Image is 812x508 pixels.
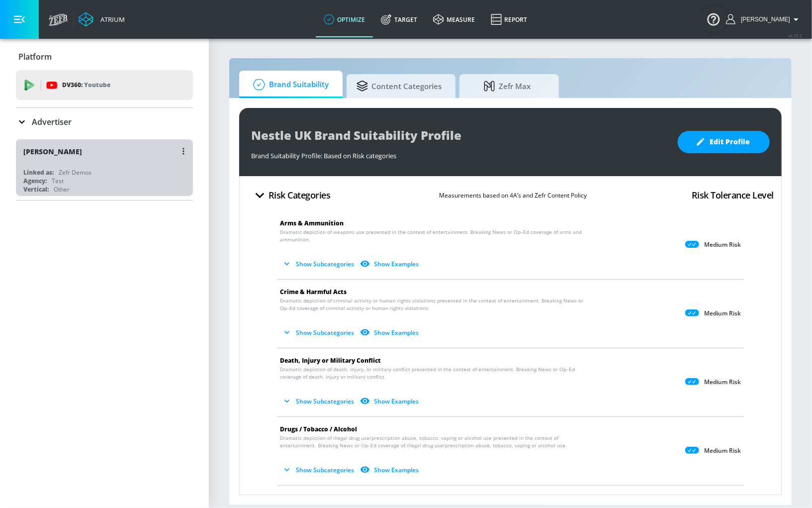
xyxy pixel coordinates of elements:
[280,393,358,409] button: Show Subcategories
[737,16,790,23] span: login as: jake.nilson@zefr.com
[54,185,70,194] div: Other
[16,43,193,71] div: Platform
[726,13,802,25] button: [PERSON_NAME]
[425,1,483,37] a: measure
[280,434,592,449] span: Dramatic depiction of illegal drug use/prescription abuse, tobacco, vaping or alcohol use present...
[251,146,668,160] div: Brand Suitability Profile: Based on Risk categories
[469,74,545,98] span: Zefr Max
[678,131,770,153] button: Edit Profile
[704,378,741,386] p: Medium Risk
[704,309,741,317] p: Medium Risk
[788,33,802,38] span: v 4.25.2
[62,80,110,91] p: DV360:
[280,228,592,243] span: Dramatic depiction of weapons use presented in the context of entertainment. Breaking News or Op–...
[692,188,774,202] h4: Risk Tolerance Level
[96,15,125,24] div: Atrium
[280,324,358,341] button: Show Subcategories
[16,139,193,196] div: [PERSON_NAME]Linked as:Zefr DemosAgency:TestVertical:Other
[280,256,358,272] button: Show Subcategories
[280,366,592,381] span: Dramatic depiction of death, injury, or military conflict presented in the context of entertainme...
[280,425,357,433] span: Drugs / Tobacco / Alcohol
[280,297,592,312] span: Dramatic depiction of criminal activity or human rights violations presented in the context of en...
[247,184,335,207] button: Risk Categories
[280,219,344,227] span: Arms & Ammunition
[439,190,587,201] p: Measurements based on 4A’s and Zefr Content Policy
[316,1,373,37] a: optimize
[23,168,54,177] div: Linked as:
[32,116,72,127] p: Advertiser
[84,80,110,90] p: Youtube
[59,168,91,177] div: Zefr Demos
[280,288,347,296] span: Crime & Harmful Acts
[18,51,52,62] p: Platform
[373,1,425,37] a: Target
[357,74,442,98] span: Content Categories
[16,108,193,136] div: Advertiser
[280,494,382,502] span: Hate Speech & Acts of Aggression
[483,1,535,37] a: Report
[698,136,750,148] span: Edit Profile
[704,241,741,249] p: Medium Risk
[280,356,381,365] span: Death, Injury or Military Conflict
[52,177,64,185] div: Test
[79,12,125,27] a: Atrium
[23,185,49,194] div: Vertical:
[23,177,47,185] div: Agency:
[16,70,193,100] div: DV360: Youtube
[269,188,331,202] h4: Risk Categories
[358,324,423,341] button: Show Examples
[23,147,82,156] div: [PERSON_NAME]
[249,73,329,97] span: Brand Suitability
[700,5,727,33] button: Open Resource Center
[358,393,423,409] button: Show Examples
[358,256,423,272] button: Show Examples
[704,447,741,455] p: Medium Risk
[280,462,358,478] button: Show Subcategories
[358,462,423,478] button: Show Examples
